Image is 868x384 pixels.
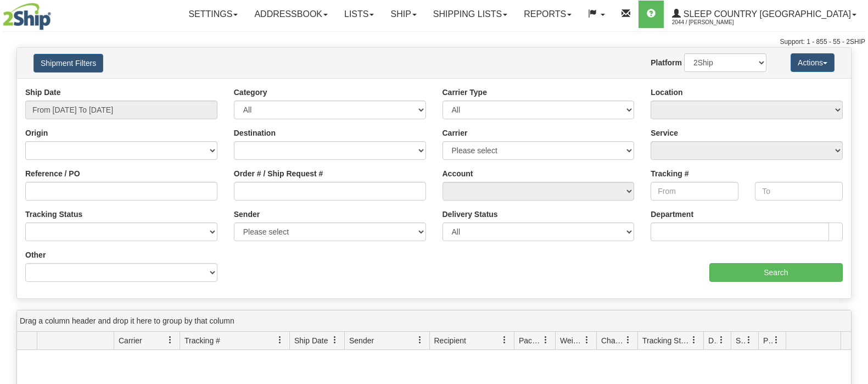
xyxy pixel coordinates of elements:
[25,87,61,98] label: Ship Date
[755,182,843,201] input: To
[651,127,678,138] label: Service
[651,57,682,68] label: Platform
[651,182,738,201] input: From
[3,3,51,30] img: logo2044.jpg
[33,54,103,73] button: Shipment Filters
[326,331,344,349] a: Ship Date filter column settings
[25,209,82,220] label: Tracking Status
[294,335,328,346] span: Ship Date
[434,335,466,346] span: Recipient
[336,1,382,28] a: Lists
[601,335,624,346] span: Charge
[767,331,786,349] a: Pickup Status filter column settings
[119,335,142,346] span: Carrier
[234,127,276,138] label: Destination
[382,1,424,28] a: Ship
[17,310,851,332] div: grid grouping header
[516,1,580,28] a: Reports
[708,335,718,346] span: Delivery Status
[25,249,46,260] label: Other
[443,168,473,179] label: Account
[763,335,772,346] span: Pickup Status
[651,87,682,98] label: Location
[578,331,596,349] a: Weight filter column settings
[443,127,468,138] label: Carrier
[234,87,267,98] label: Category
[180,1,246,28] a: Settings
[712,331,731,349] a: Delivery Status filter column settings
[791,53,835,72] button: Actions
[25,127,48,138] label: Origin
[672,17,754,28] span: 2044 / [PERSON_NAME]
[425,1,516,28] a: Shipping lists
[536,331,555,349] a: Packages filter column settings
[234,168,323,179] label: Order # / Ship Request #
[642,335,690,346] span: Tracking Status
[619,331,637,349] a: Charge filter column settings
[349,335,374,346] span: Sender
[709,263,843,282] input: Search
[443,209,498,220] label: Delivery Status
[3,37,865,47] div: Support: 1 - 855 - 55 - 2SHIP
[246,1,336,28] a: Addressbook
[519,335,542,346] span: Packages
[560,335,583,346] span: Weight
[681,9,851,19] span: Sleep Country [GEOGRAPHIC_DATA]
[651,168,688,179] label: Tracking #
[443,87,487,98] label: Carrier Type
[184,335,220,346] span: Tracking #
[736,335,745,346] span: Shipment Issues
[411,331,429,349] a: Sender filter column settings
[25,168,80,179] label: Reference / PO
[843,136,867,248] iframe: chat widget
[234,209,260,220] label: Sender
[651,209,693,220] label: Department
[664,1,865,28] a: Sleep Country [GEOGRAPHIC_DATA] 2044 / [PERSON_NAME]
[740,331,758,349] a: Shipment Issues filter column settings
[271,331,289,349] a: Tracking # filter column settings
[161,331,180,349] a: Carrier filter column settings
[685,331,703,349] a: Tracking Status filter column settings
[495,331,514,349] a: Recipient filter column settings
